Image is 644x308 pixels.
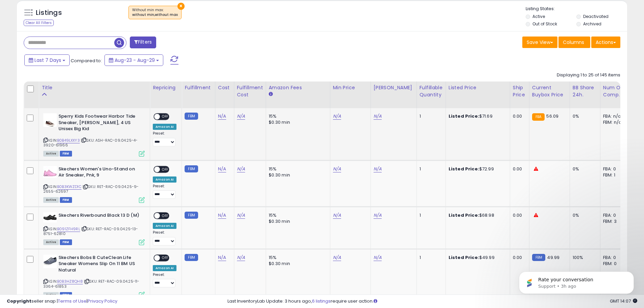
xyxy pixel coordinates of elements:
div: 0% [573,212,595,218]
span: Aug-23 - Aug-29 [115,57,155,64]
div: Preset: [153,273,176,288]
img: 51d8NLFAp4L._SL40_.jpg [43,255,57,268]
button: Columns [558,37,590,48]
a: N/A [237,166,245,172]
a: N/A [218,254,226,261]
div: 1 [420,113,440,119]
div: Clear All Filters [24,20,54,26]
div: Preset: [153,230,176,245]
img: 31k5QmhqT6L._SL40_.jpg [43,166,57,178]
span: OFF [160,255,171,261]
button: Filters [130,37,156,48]
div: Fulfillable Quantity [420,84,443,98]
label: Deactivated [583,14,609,19]
span: | SKU: RET-RAC-09.04.25-13-8751-62810 [43,226,138,236]
small: FBM [532,254,545,261]
a: 6 listings [312,298,331,304]
b: Listed Price: [449,254,479,261]
h5: Listings [36,8,62,18]
a: B091ZFH9RL [57,226,80,232]
button: Last 7 Days [24,54,70,66]
div: Preset: [153,131,176,146]
span: All listings currently available for purchase on Amazon [43,197,59,203]
div: Amazon AI [153,176,176,183]
div: 0% [573,113,595,119]
div: FBA: 0 [603,255,625,261]
a: N/A [237,113,245,120]
b: Skechers Women's Uno-Stand on Air Sneaker, Pnk, 9 [58,166,141,180]
div: Repricing [153,84,179,91]
a: N/A [333,113,341,120]
small: FBM [185,113,198,120]
button: Save View [522,37,557,48]
div: 0.00 [513,166,524,172]
div: Amazon AI [153,223,176,229]
a: N/A [237,212,245,219]
div: $68.98 [449,212,505,218]
img: 31pQlTbrw2L._SL40_.jpg [43,113,57,127]
p: Listing States: [526,6,627,12]
b: Sperry Kids Footwear Harbor Tide Sneaker, [PERSON_NAME], 4 US Unisex Big Kid [58,113,141,134]
a: N/A [374,254,382,261]
div: $0.30 min [269,218,325,224]
span: FBM [60,151,72,157]
label: Active [532,14,545,19]
div: [PERSON_NAME] [374,84,414,91]
div: Cost [218,84,231,91]
span: 49.99 [547,254,559,261]
span: | SKU: RET-RAC-09.04.25-11-3364-61853 [43,279,140,289]
div: $71.69 [449,113,505,119]
span: All listings currently available for purchase on Amazon [43,151,59,157]
i: Click here to read more about un-synced listings. [374,299,377,303]
a: N/A [333,166,341,172]
div: seller snap | | [7,298,117,305]
span: Without min max : [132,7,178,18]
div: Listed Price [449,84,507,91]
div: Amazon AI [153,124,176,130]
small: FBM [185,254,198,261]
a: N/A [333,212,341,219]
div: 15% [269,113,325,119]
a: N/A [374,166,382,172]
b: Listed Price: [449,166,479,172]
div: $0.30 min [269,172,325,178]
a: B0B3KWZD1C [57,184,81,190]
div: $49.99 [449,255,505,261]
div: $0.30 min [269,261,325,267]
div: 0.00 [513,113,524,119]
span: Compared to: [71,57,102,64]
span: OFF [160,213,171,218]
div: 15% [269,212,325,218]
div: Min Price [333,84,368,91]
b: Skechers Riverbound Black 13 D (M) [58,212,141,220]
span: OFF [160,166,171,172]
b: Listed Price: [449,113,479,119]
span: All listings currently available for purchase on Amazon [43,239,59,245]
button: Aug-23 - Aug-29 [104,54,163,66]
div: Num of Comp. [603,84,628,98]
span: | SKU: RET-RAC-09.04.25-9-2655-62697 [43,184,139,194]
div: $72.99 [449,166,505,172]
a: N/A [374,212,382,219]
iframe: Intercom notifications message [509,257,644,305]
div: ASIN: [43,255,145,297]
a: Terms of Use [58,298,87,304]
div: 0% [573,166,595,172]
span: OFF [160,114,171,120]
div: 1 [420,212,440,218]
div: FBA: 0 [603,212,625,218]
div: Ship Price [513,84,526,98]
div: Fulfillment Cost [237,84,263,98]
label: Archived [583,21,601,27]
a: N/A [237,254,245,261]
div: ASIN: [43,212,145,244]
b: Listed Price: [449,212,479,218]
span: 56.09 [546,113,558,119]
div: Last InventoryLab Update: 3 hours ago, require user action. [228,298,637,305]
div: FBM: 3 [603,218,625,224]
div: FBA: 0 [603,166,625,172]
small: Amazon Fees. [269,91,273,97]
div: 0.00 [513,212,524,218]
